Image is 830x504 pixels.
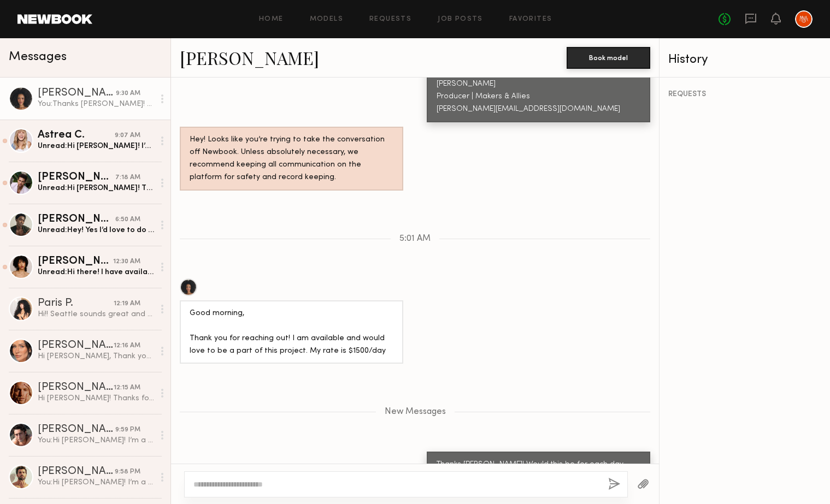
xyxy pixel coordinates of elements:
a: Book model [567,52,650,62]
a: Home [259,16,284,23]
div: [PERSON_NAME] [38,172,115,183]
div: 9:59 PM [115,425,140,435]
div: [PERSON_NAME] [38,214,115,225]
div: 12:16 AM [114,341,140,351]
div: Good morning, Thank you for reaching out! I am available and would love to be a part of this proj... [190,307,393,358]
div: Paris P. [38,298,114,309]
div: [PERSON_NAME] [38,424,115,435]
div: 12:30 AM [113,257,140,267]
a: Favorites [509,16,552,23]
a: [PERSON_NAME] [180,46,319,69]
a: Requests [369,16,411,23]
div: Unread: Hi there! I have availability for the dates you sent over and would love to work with you... [38,267,154,277]
div: You: Thanks [PERSON_NAME]! Would this be for each day including travel or just for the production... [38,99,154,109]
div: You: Hi [PERSON_NAME]! I’m a producer at Makers & Allies, and we’d love to book you for an upcomi... [38,477,154,488]
div: 9:58 PM [115,467,140,477]
div: 7:18 AM [115,173,140,183]
div: 12:15 AM [114,383,140,393]
a: Models [310,16,343,23]
span: 5:01 AM [399,234,431,244]
div: 9:07 AM [115,131,140,141]
div: Hi!! Seattle sounds great and I am available those date - so would love to work with you! My stan... [38,309,154,319]
span: New Messages [385,407,446,417]
div: History [668,54,821,66]
div: Hey! Looks like you’re trying to take the conversation off Newbook. Unless absolutely necessary, ... [190,134,393,184]
div: [PERSON_NAME] [38,466,115,477]
div: Unread: Hi [PERSON_NAME]! I’d love to be in the mix. Is this something I could loop my agent in o... [38,141,154,151]
div: [PERSON_NAME] [38,382,114,393]
div: Hi [PERSON_NAME]! Thanks for reaching out. I’m interested and flexible in my rates so let me know... [38,393,154,404]
div: [PERSON_NAME] [38,88,116,99]
div: Thanks [PERSON_NAME]! Would this be for each day including travel or just for the production days? [437,459,640,484]
span: Messages [9,51,67,63]
div: REQUESTS [668,91,821,98]
div: Astrea C. [38,130,115,141]
div: You: Hi [PERSON_NAME]! I’m a producer at Makers & Allies, and we’d love to book you for an upcomi... [38,435,154,446]
div: [PERSON_NAME] [38,256,113,267]
div: 12:19 AM [114,299,140,309]
a: Job Posts [438,16,483,23]
button: Book model [567,47,650,69]
div: Unread: Hi [PERSON_NAME]! Thank you for your reaching out, I’m definitely interested and currentl... [38,183,154,193]
div: 6:50 AM [115,215,140,225]
div: Unread: Hey! Yes I’d love to do this shoot i am available from the 15th -18th 750-1000 for the day [38,225,154,235]
div: [PERSON_NAME] [38,340,114,351]
div: Hi [PERSON_NAME], Thank you so much for thinking of me for this project — it sounds beautiful, an... [38,351,154,361]
div: 9:30 AM [116,88,140,99]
